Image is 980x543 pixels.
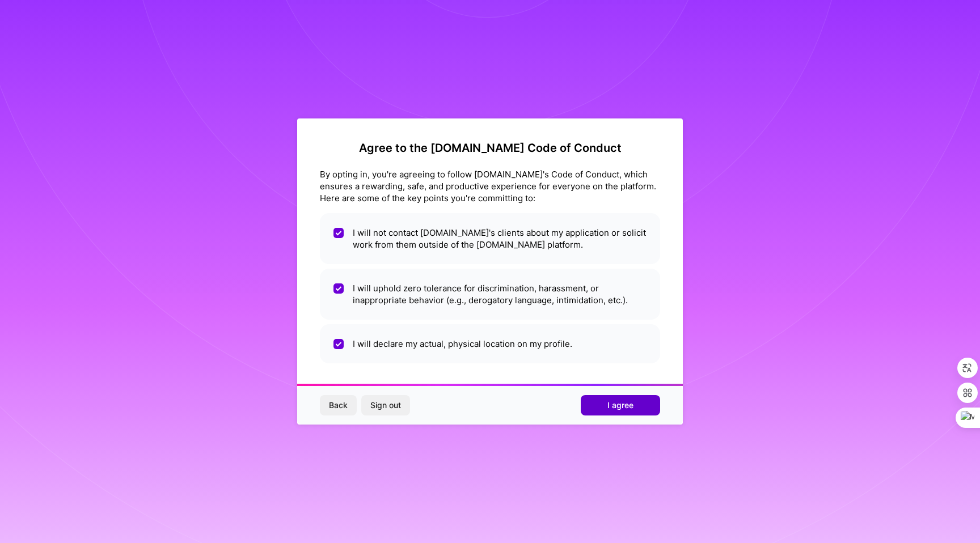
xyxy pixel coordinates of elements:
[320,324,660,363] li: I will declare my actual, physical location on my profile.
[361,395,410,415] button: Sign out
[320,213,660,264] li: I will not contact [DOMAIN_NAME]'s clients about my application or solicit work from them outside...
[370,400,401,411] span: Sign out
[320,395,357,415] button: Back
[320,269,660,320] li: I will uphold zero tolerance for discrimination, harassment, or inappropriate behavior (e.g., der...
[581,395,660,415] button: I agree
[329,400,348,411] span: Back
[320,141,660,155] h2: Agree to the [DOMAIN_NAME] Code of Conduct
[607,400,633,411] span: I agree
[320,168,660,204] div: By opting in, you're agreeing to follow [DOMAIN_NAME]'s Code of Conduct, which ensures a rewardin...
